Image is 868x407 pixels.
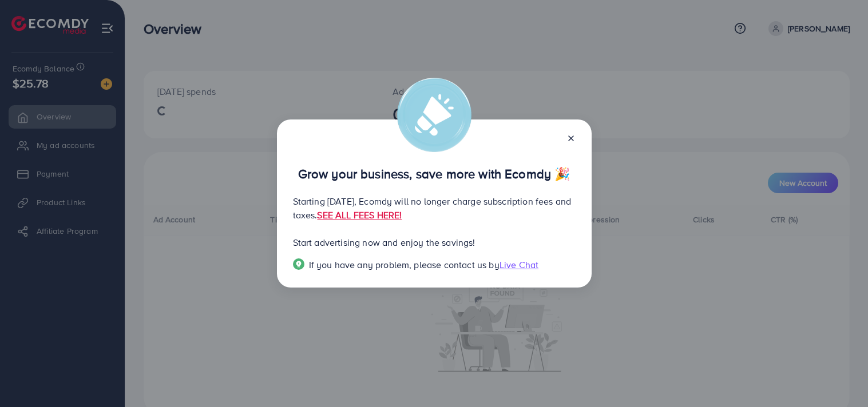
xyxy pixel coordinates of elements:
[309,258,500,271] span: If you have any problem, please contact us by
[397,78,471,152] img: alert
[500,258,538,271] span: Live Chat
[293,236,576,249] p: Start advertising now and enjoy the savings!
[293,258,304,270] img: Popup guide
[317,209,402,221] a: SEE ALL FEES HERE!
[293,194,576,222] p: Starting [DATE], Ecomdy will no longer charge subscription fees and taxes.
[293,167,576,181] p: Grow your business, save more with Ecomdy 🎉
